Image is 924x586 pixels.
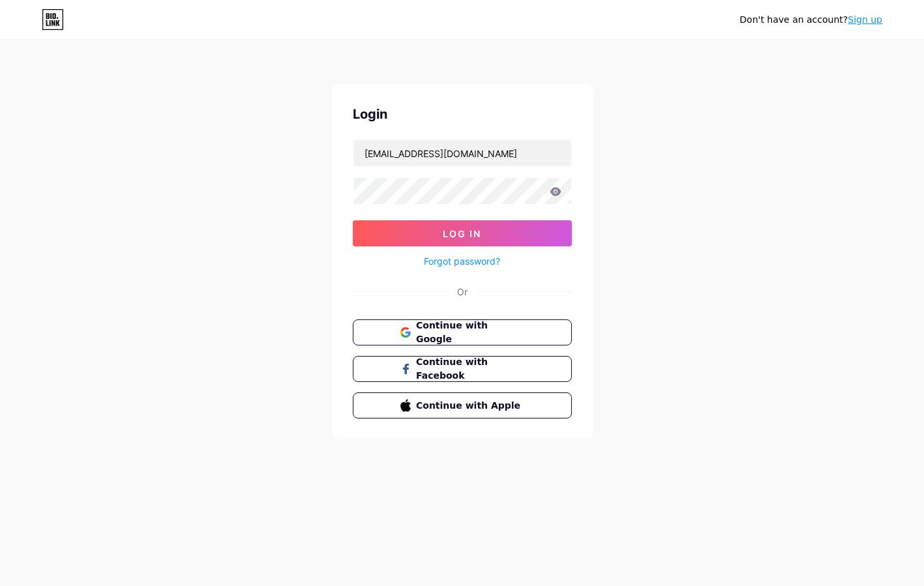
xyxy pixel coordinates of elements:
[457,285,468,299] div: Or
[353,356,572,382] button: Continue with Facebook
[353,319,572,345] button: Continue with Google
[353,140,571,166] input: Username
[416,399,524,413] span: Continue with Apple
[353,104,572,124] div: Login
[424,254,500,268] a: Forgot password?
[416,355,524,383] span: Continue with Facebook
[353,392,572,418] button: Continue with Apple
[416,319,524,346] span: Continue with Google
[848,14,882,25] a: Sign up
[353,220,572,246] button: Log In
[443,228,481,239] span: Log In
[739,13,882,27] div: Don't have an account?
